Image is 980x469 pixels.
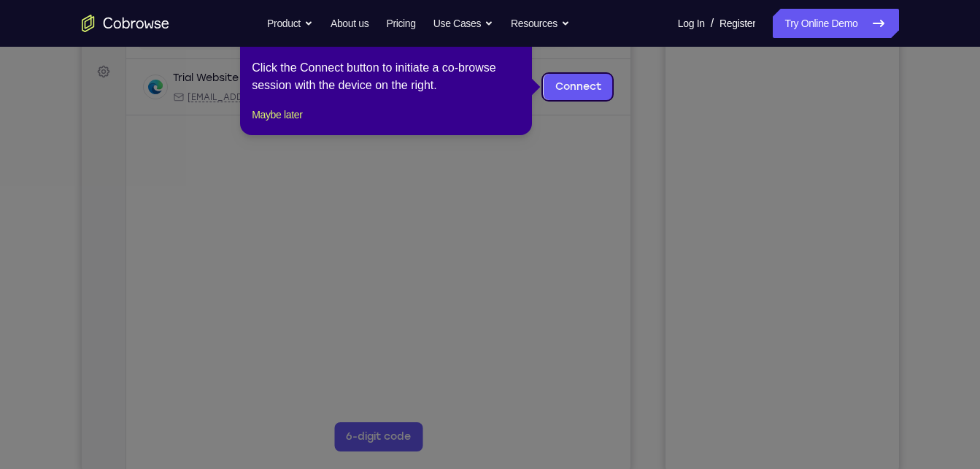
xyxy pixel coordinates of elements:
div: Email [91,109,263,121]
a: Log In [678,9,705,38]
div: New devices found. [164,94,167,97]
a: Connect [462,91,531,118]
button: Refresh [514,44,537,67]
label: Email [439,48,465,63]
div: Click the Connect button to initiate a co-browse session with the device on the right. [252,59,520,94]
span: Cobrowse demo [286,109,361,121]
a: Pricing [386,9,415,38]
span: / [711,15,714,32]
a: Register [719,9,755,38]
a: Try Online Demo [773,9,898,38]
div: Online [163,90,201,102]
span: +11 more [370,109,408,121]
a: About us [331,9,369,38]
button: Resources [511,9,570,38]
div: Open device details [45,77,549,133]
a: Go to the home page [82,15,169,32]
div: App [271,109,361,121]
a: Settings [9,76,35,102]
button: Maybe later [252,106,302,123]
input: Filter devices... [82,48,266,63]
h1: Connect [56,9,136,32]
div: Trial Website [91,88,157,103]
button: Product [267,9,313,38]
span: web@example.com [106,109,263,121]
button: Use Cases [433,9,493,38]
label: demo_id [290,48,336,63]
a: Sessions [9,42,35,69]
button: 6-digit code [252,440,341,469]
a: Connect [9,9,35,35]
